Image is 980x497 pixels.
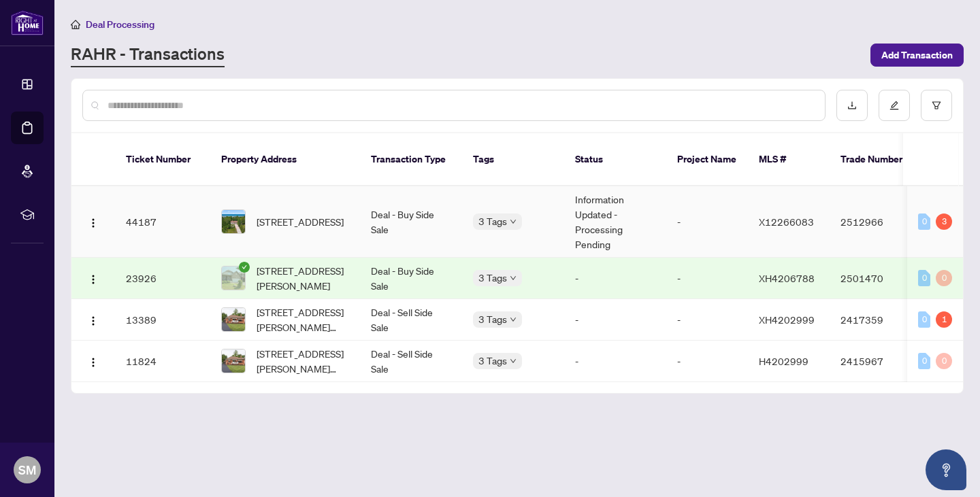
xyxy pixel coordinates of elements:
td: Deal - Buy Side Sale [360,258,462,299]
span: [STREET_ADDRESS][PERSON_NAME] [257,263,349,293]
span: [STREET_ADDRESS][PERSON_NAME][PERSON_NAME] [257,346,349,376]
span: 3 Tags [478,270,507,286]
button: Open asap [926,449,966,490]
td: 23926 [115,258,210,299]
td: - [564,258,666,299]
img: thumbnail-img [222,210,245,233]
td: 2501470 [830,258,925,299]
img: thumbnail-img [222,349,245,373]
div: 0 [936,353,952,369]
img: Logo [88,218,99,228]
span: [STREET_ADDRESS][PERSON_NAME][PERSON_NAME] [257,305,349,335]
button: Logo [82,309,104,330]
span: X12266083 [759,216,814,228]
span: edit [889,101,899,110]
span: H4202999 [759,355,808,367]
img: logo [11,10,44,35]
span: XH4202999 [759,313,815,326]
img: Logo [88,357,99,368]
div: 0 [918,213,930,230]
img: Logo [88,274,99,285]
th: Transaction Type [360,133,462,186]
span: SM [18,460,36,479]
span: Deal Processing [86,18,154,31]
img: thumbnail-img [222,308,245,331]
td: 2417359 [830,299,925,341]
td: Deal - Sell Side Sale [360,341,462,382]
span: down [510,358,517,364]
div: 0 [936,270,952,286]
th: Project Name [666,133,748,186]
td: - [666,258,748,299]
th: Tags [462,133,564,186]
div: 3 [936,213,952,230]
div: 1 [936,311,952,328]
td: 2415967 [830,341,925,382]
span: 3 Tags [478,213,507,229]
span: home [71,20,80,29]
span: 3 Tags [478,311,507,327]
td: 13389 [115,299,210,341]
span: down [510,275,517,281]
td: - [666,341,748,382]
th: Status [564,133,666,186]
th: Ticket Number [115,133,210,186]
button: Logo [82,211,104,233]
th: Trade Number [830,133,925,186]
div: 0 [918,311,930,328]
span: check-circle [239,262,250,273]
span: down [510,218,517,225]
td: Information Updated - Processing Pending [564,186,666,258]
td: - [666,186,748,258]
div: 0 [918,270,930,286]
img: Logo [88,315,99,326]
td: - [564,341,666,382]
button: Logo [82,350,104,372]
img: thumbnail-img [222,267,245,290]
span: filter [932,101,941,110]
td: 2512966 [830,186,925,258]
button: edit [879,90,910,121]
td: - [564,299,666,341]
span: [STREET_ADDRESS] [257,214,344,229]
td: 44187 [115,186,210,258]
td: Deal - Buy Side Sale [360,186,462,258]
a: RAHR - Transactions [71,43,225,67]
span: 3 Tags [478,353,507,369]
button: Add Transaction [870,44,964,67]
span: down [510,316,517,323]
th: MLS # [748,133,830,186]
td: - [666,299,748,341]
div: 0 [918,353,930,369]
th: Property Address [210,133,360,186]
button: Logo [82,267,104,289]
span: XH4206788 [759,272,815,284]
button: download [836,90,868,121]
button: filter [921,90,952,121]
span: download [847,101,857,110]
span: Add Transaction [881,44,953,66]
td: Deal - Sell Side Sale [360,299,462,341]
td: 11824 [115,341,210,382]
